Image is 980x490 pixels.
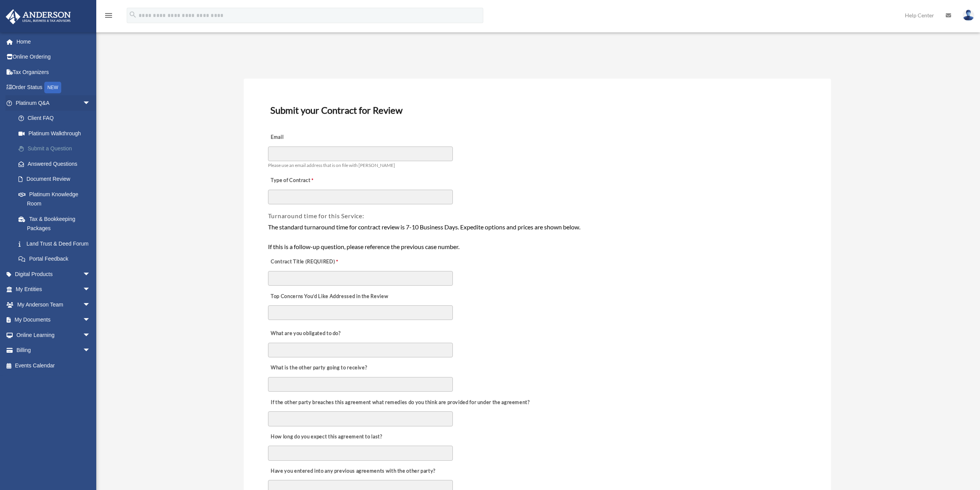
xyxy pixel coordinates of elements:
label: Email [268,132,345,143]
label: If the other party breaches this agreement what remedies do you think are provided for under the ... [268,397,532,408]
label: Type of Contract [268,175,345,186]
label: What are you obligated to do? [268,328,345,339]
img: User Pic [963,10,974,21]
a: My Entitiesarrow_drop_down [5,282,102,297]
a: Land Trust & Deed Forum [11,236,102,251]
i: search [129,10,137,19]
span: arrow_drop_down [83,297,98,313]
label: How long do you expect this agreement to last? [268,431,384,442]
img: Anderson Advisors Platinum Portal [3,9,73,24]
div: NEW [44,82,61,93]
a: My Documentsarrow_drop_down [5,312,102,328]
i: menu [104,11,113,20]
a: Online Ordering [5,49,102,65]
label: Top Concerns You’d Like Addressed in the Review [268,291,390,302]
span: arrow_drop_down [83,312,98,328]
a: Portal Feedback [11,251,102,267]
a: menu [104,13,113,20]
label: Contract Title (REQUIRED) [268,257,345,268]
a: Submit a Question [11,141,102,157]
a: Platinum Walkthrough [11,126,102,141]
span: Please use an email address that is on file with [PERSON_NAME] [268,162,395,168]
span: arrow_drop_down [83,266,98,282]
a: Document Review [11,172,98,187]
label: Have you entered into any previous agreements with the other party? [268,466,438,477]
a: Platinum Q&Aarrow_drop_down [5,95,102,111]
label: What is the other party going to receive? [268,363,369,374]
a: Tax Organizers [5,64,102,80]
a: Platinum Knowledge Room [11,187,102,211]
span: arrow_drop_down [83,282,98,298]
a: Online Learningarrow_drop_down [5,327,102,343]
a: Answered Questions [11,156,102,172]
span: arrow_drop_down [83,95,98,111]
a: Order StatusNEW [5,80,102,96]
a: Billingarrow_drop_down [5,343,102,358]
a: Digital Productsarrow_drop_down [5,266,102,282]
h3: Submit your Contract for Review [267,102,807,118]
a: Tax & Bookkeeping Packages [11,211,102,236]
a: My Anderson Teamarrow_drop_down [5,297,102,312]
a: Client FAQ [11,111,102,126]
span: arrow_drop_down [83,343,98,359]
div: The standard turnaround time for contract review is 7-10 Business Days. Expedite options and pric... [268,222,807,252]
span: arrow_drop_down [83,327,98,343]
a: Home [5,34,102,49]
span: Turnaround time for this Service: [268,212,364,219]
a: Events Calendar [5,358,102,373]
